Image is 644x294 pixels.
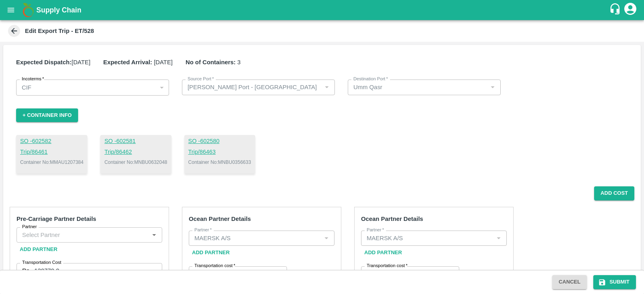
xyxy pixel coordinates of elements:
[22,259,61,266] label: Transportation Cost
[189,246,233,260] button: Add Partner
[16,108,78,122] button: + Container Info
[188,159,251,166] p: Container No: MNBU0356633
[22,266,31,275] p: Rs.
[186,59,236,65] b: No of Containers:
[22,224,37,230] label: Partner
[17,243,61,257] button: Add Partner
[594,186,634,200] button: Add Cost
[367,269,374,278] p: Rs
[22,76,44,82] label: Incoterms
[103,58,173,67] p: [DATE]
[188,137,251,146] a: SO -602580
[353,76,388,82] label: Destination Port
[194,263,235,269] label: Transportation cost
[104,159,167,166] p: Container No: MNBU0632048
[19,230,147,240] input: Select Partner
[104,137,167,146] a: SO -602581
[20,148,83,157] a: Trip/86461
[104,148,167,157] a: Trip/86462
[361,246,405,260] button: Add Partner
[191,233,319,243] input: Select Partner
[103,59,153,65] b: Expected Arrival:
[17,216,96,222] strong: Pre-Carriage Partner Details
[2,1,20,19] button: open drawer
[623,2,638,18] div: account of current user
[593,275,636,289] button: Submit
[188,76,214,82] label: Source Port
[36,4,609,16] a: Supply Chain
[186,58,241,67] p: 3
[361,216,423,222] strong: Ocean Partner Details
[16,58,91,67] p: [DATE]
[20,137,83,146] a: SO -602582
[363,233,491,243] input: Select Partner
[20,2,36,18] img: logo
[367,227,384,233] label: Partner
[189,216,251,222] strong: Ocean Partner Details
[22,83,31,92] p: CIF
[25,28,94,34] b: Edit Export Trip - ET/528
[188,148,251,157] a: Trip/86463
[149,230,159,240] button: Open
[367,263,407,269] label: Transportation cost
[552,275,587,289] button: Cancel
[20,159,83,166] p: Container No: MMAU1207384
[194,269,202,278] p: Rs
[16,59,72,65] b: Expected Dispatch:
[194,227,212,233] label: Partner
[184,82,319,92] input: Select Source port
[36,6,81,14] b: Supply Chain
[609,3,623,17] div: customer-support
[350,82,485,92] input: Select Destination port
